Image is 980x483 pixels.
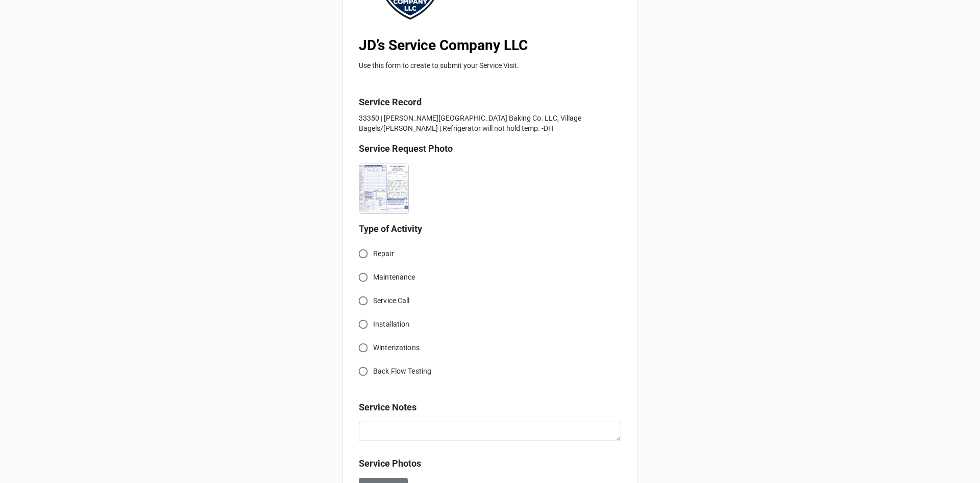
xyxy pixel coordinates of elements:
[373,319,410,330] span: Installation
[359,60,621,71] p: Use this form to create to submit your Service Visit.
[359,222,422,236] label: Type of Activity
[359,164,408,213] img: 2YCj8R3OHlI__VdHEasJ63ruBEdugth6vzITqvhG0XI
[373,248,394,259] span: Repair
[359,97,422,107] b: Service Record
[359,456,421,471] label: Service Photos
[359,37,528,54] b: JD’s Service Company LLC
[373,366,431,377] span: Back Flow Testing
[373,342,420,353] span: Winterizations
[373,295,410,306] span: Service Call
[359,143,453,154] b: Service Request Photo
[359,400,416,415] label: Service Notes
[359,159,417,214] div: Document_20251010_0001.pdf
[359,113,621,133] p: 33350 | [PERSON_NAME][GEOGRAPHIC_DATA] Baking Co. LLC, Village Bagels/[PERSON_NAME] | Refrigerato...
[373,272,415,283] span: Maintenance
